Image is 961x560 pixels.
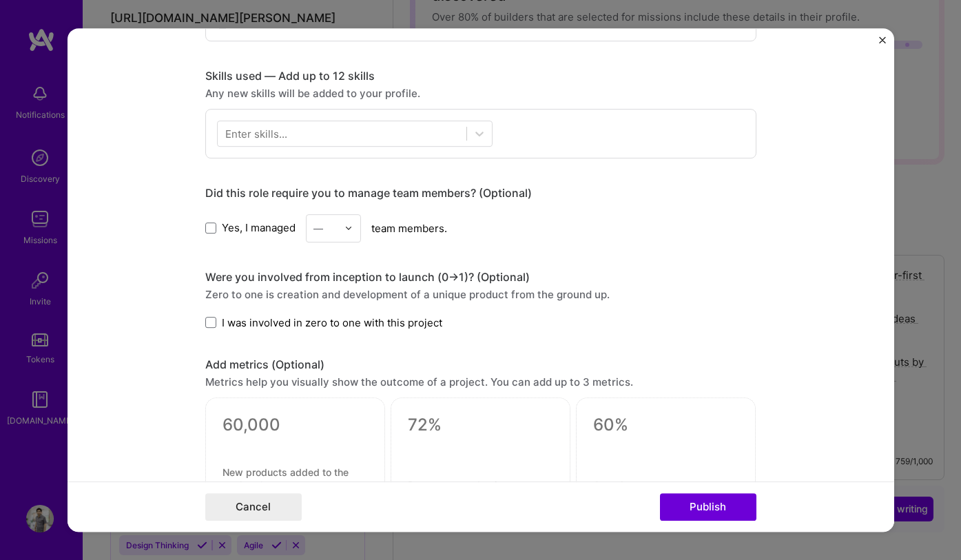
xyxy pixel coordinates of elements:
[225,126,287,141] div: Enter skills...
[205,493,302,521] button: Cancel
[205,270,756,284] div: Were you involved from inception to launch (0 -> 1)? (Optional)
[879,37,886,51] button: Close
[205,375,756,389] div: Metrics help you visually show the outcome of a project. You can add up to 3 metrics.
[660,493,756,521] button: Publish
[222,220,296,235] span: Yes, I managed
[205,357,756,372] div: Add metrics (Optional)
[205,69,756,83] div: Skills used — Add up to 12 skills
[205,86,756,101] div: Any new skills will be added to your profile.
[205,287,756,302] div: Zero to one is creation and development of a unique product from the ground up.
[344,224,353,232] img: drop icon
[313,221,323,236] div: —
[205,214,756,242] div: team members.
[205,186,756,200] div: Did this role require you to manage team members? (Optional)
[222,315,442,330] span: I was involved in zero to one with this project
